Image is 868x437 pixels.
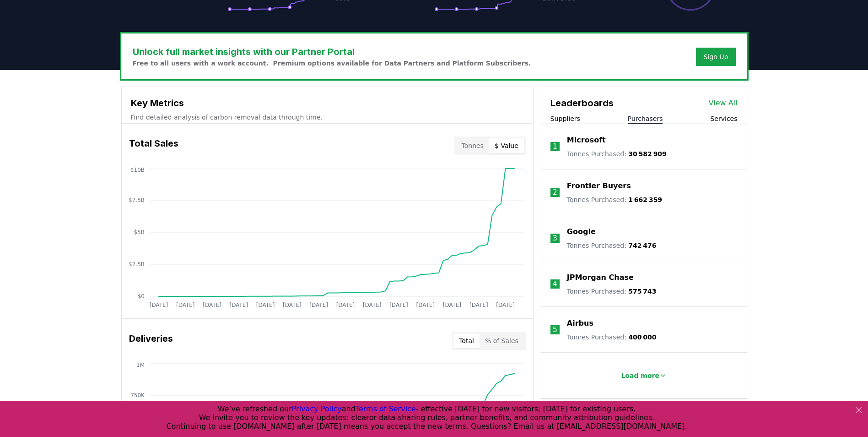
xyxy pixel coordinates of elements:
p: Load more [621,371,659,380]
tspan: [DATE] [203,302,221,308]
button: Tonnes [456,138,489,153]
a: Airbus [567,318,593,329]
p: 4 [553,279,557,290]
button: Sign Up [696,48,735,66]
h3: Leaderboards [550,96,614,110]
tspan: [DATE] [336,302,355,308]
button: Purchasers [628,114,663,123]
a: Frontier Buyers [567,180,631,191]
tspan: $0 [137,293,144,300]
p: Find detailed analysis of carbon removal data through time. [131,113,524,122]
a: View All [709,98,738,109]
tspan: [DATE] [362,302,381,308]
p: Tonnes Purchased : [567,287,657,296]
span: 575 743 [628,288,656,295]
p: 1 [553,141,557,152]
p: Tonnes Purchased : [567,149,667,158]
h3: Deliveries [129,332,173,350]
span: 30 582 909 [628,150,667,158]
button: Suppliers [550,114,580,123]
button: Load more [614,366,674,385]
tspan: [DATE] [416,302,435,308]
tspan: $2.5B [129,261,145,268]
tspan: $5B [134,229,145,235]
span: 742 476 [628,242,656,249]
tspan: [DATE] [256,302,275,308]
p: 5 [553,324,557,335]
span: 400 000 [628,333,656,341]
p: Free to all users with a work account. Premium options available for Data Partners and Platform S... [133,59,531,68]
tspan: [DATE] [469,302,488,308]
button: % of Sales [480,333,524,348]
h3: Unlock full market insights with our Partner Portal [133,45,531,59]
a: Sign Up [703,52,728,61]
tspan: [DATE] [442,302,461,308]
tspan: [DATE] [309,302,328,308]
h3: Total Sales [129,137,178,155]
span: 1 662 359 [628,196,662,203]
button: Services [710,114,737,123]
p: Tonnes Purchased : [567,241,657,250]
tspan: $10B [130,167,144,173]
button: Total [453,333,480,348]
a: Microsoft [567,135,606,146]
tspan: [DATE] [389,302,408,308]
tspan: [DATE] [229,302,248,308]
tspan: 1M [136,362,145,368]
p: 3 [553,233,557,244]
tspan: [DATE] [176,302,194,308]
a: Google [567,226,596,237]
h3: Key Metrics [131,96,524,110]
p: 2 [553,187,557,198]
tspan: 750K [130,392,145,399]
p: Tonnes Purchased : [567,333,657,342]
tspan: [DATE] [496,302,515,308]
a: JPMorgan Chase [567,272,634,283]
tspan: $7.5B [129,197,145,203]
button: $ Value [489,138,524,153]
tspan: [DATE] [283,302,302,308]
p: Tonnes Purchased : [567,195,662,204]
tspan: [DATE] [149,302,168,308]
